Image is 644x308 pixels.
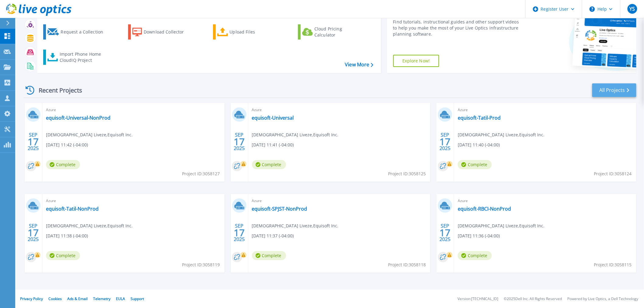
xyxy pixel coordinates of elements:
span: [DATE] 11:40 (-04:00) [458,142,500,148]
span: [DEMOGRAPHIC_DATA] Liveze , Equisoft Inc. [458,222,544,229]
span: Azure [252,198,427,204]
span: [DEMOGRAPHIC_DATA] Liveze , Equisoft Inc. [46,131,133,138]
span: 17 [28,139,39,144]
span: 17 [28,230,39,235]
div: Cloud Pricing Calculator [314,26,363,38]
span: Project ID: 3058119 [182,261,220,268]
span: [DATE] 11:41 (-04:00) [252,142,294,148]
span: Complete [46,251,80,260]
span: YS [629,6,635,11]
span: Project ID: 3058127 [182,170,220,177]
span: [DEMOGRAPHIC_DATA] Liveze , Equisoft Inc. [458,131,544,138]
a: equisoft-RBCI-NonProd [458,206,511,212]
span: Complete [458,160,492,169]
a: EULA [116,296,125,301]
span: Complete [252,160,286,169]
span: [DATE] 11:37 (-04:00) [252,233,294,239]
div: Request a Collection [61,26,109,38]
li: Powered by Live Optics, a Dell Technology [568,297,639,301]
span: [DEMOGRAPHIC_DATA] Liveze , Equisoft Inc. [252,131,339,138]
div: SEP 2025 [439,131,451,153]
span: 17 [440,230,451,235]
div: SEP 2025 [233,222,245,244]
div: Recent Projects [23,83,90,98]
span: Project ID: 3058118 [388,261,426,268]
span: Complete [46,160,80,169]
a: View More [345,62,373,68]
a: Download Collector [128,24,196,40]
span: 17 [234,230,245,235]
span: 17 [440,139,451,144]
span: Project ID: 3058124 [594,170,632,177]
div: Find tutorials, instructional guides and other support videos to help you make the most of your L... [393,19,521,37]
li: © 2025 Dell Inc. All Rights Reserved [504,297,562,301]
a: Cookies [48,296,62,301]
span: [DATE] 11:38 (-04:00) [46,233,88,239]
div: SEP 2025 [27,222,39,244]
span: Project ID: 3058115 [594,261,632,268]
span: 17 [234,139,245,144]
li: Version: [TECHNICAL_ID] [457,297,499,301]
span: Azure [458,198,633,204]
span: Azure [458,107,633,113]
span: [DATE] 11:42 (-04:00) [46,142,88,148]
span: [DEMOGRAPHIC_DATA] Liveze , Equisoft Inc. [46,222,133,229]
span: Complete [252,251,286,260]
a: equisoft-Universal [252,115,294,121]
div: Download Collector [144,26,192,38]
a: Upload Files [213,24,281,40]
span: Azure [46,198,221,204]
a: equisoft-SPJST-NonProd [252,206,307,212]
div: SEP 2025 [27,131,39,153]
a: Privacy Policy [20,296,43,301]
a: Cloud Pricing Calculator [298,24,366,40]
span: [DATE] 11:36 (-04:00) [458,233,500,239]
span: Complete [458,251,492,260]
div: Upload Files [230,26,278,38]
div: SEP 2025 [439,222,451,244]
a: equisoft-Universal-NonProd [46,115,110,121]
a: Request a Collection [43,24,111,40]
a: Support [131,296,144,301]
a: Explore Now! [393,55,439,67]
span: Azure [46,107,221,113]
span: Azure [252,107,427,113]
div: Import Phone Home CloudIQ Project [60,51,107,63]
span: [DEMOGRAPHIC_DATA] Liveze , Equisoft Inc. [252,222,339,229]
div: SEP 2025 [233,131,245,153]
a: equisoft-Tatil-NonProd [46,206,99,212]
a: equisoft-Tatil-Prod [458,115,501,121]
a: Ads & Email [67,296,88,301]
span: Project ID: 3058125 [388,170,426,177]
a: All Projects [592,83,636,97]
a: Telemetry [93,296,110,301]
